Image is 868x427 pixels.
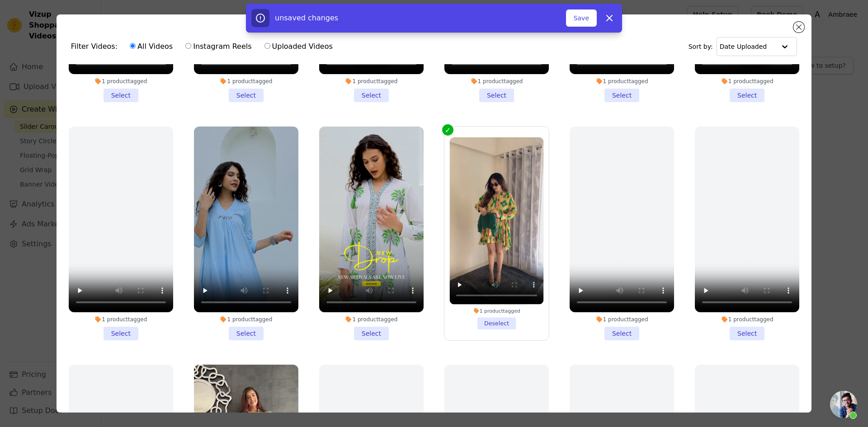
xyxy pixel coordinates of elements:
[264,41,333,52] label: Uploaded Videos
[129,41,173,52] label: All Videos
[71,36,338,57] div: Filter Videos:
[689,37,797,56] div: Sort by:
[830,391,857,418] a: Open chat
[570,78,674,85] div: 1 product tagged
[566,9,597,27] button: Save
[185,41,252,52] label: Instagram Reels
[450,307,544,314] div: 1 product tagged
[69,78,173,85] div: 1 product tagged
[69,316,173,323] div: 1 product tagged
[319,78,424,85] div: 1 product tagged
[570,316,674,323] div: 1 product tagged
[194,78,298,85] div: 1 product tagged
[194,316,298,323] div: 1 product tagged
[695,78,799,85] div: 1 product tagged
[444,78,549,85] div: 1 product tagged
[695,316,799,323] div: 1 product tagged
[319,316,424,323] div: 1 product tagged
[275,14,338,22] span: unsaved changes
